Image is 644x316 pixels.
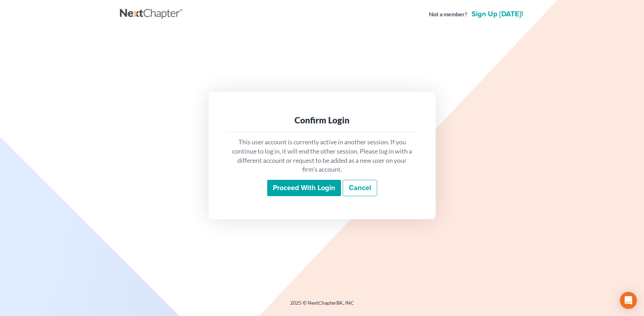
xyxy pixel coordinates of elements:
[470,11,524,18] a: Sign up [DATE]!
[620,292,637,309] div: Open Intercom Messenger
[231,115,413,126] div: Confirm Login
[429,10,467,18] strong: Not a member?
[120,299,524,312] div: 2025 © NextChapterBK, INC
[267,180,341,196] input: Proceed with login
[343,180,377,196] a: Cancel
[231,138,413,174] p: This user account is currently active in another session. If you continue to log in, it will end ...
